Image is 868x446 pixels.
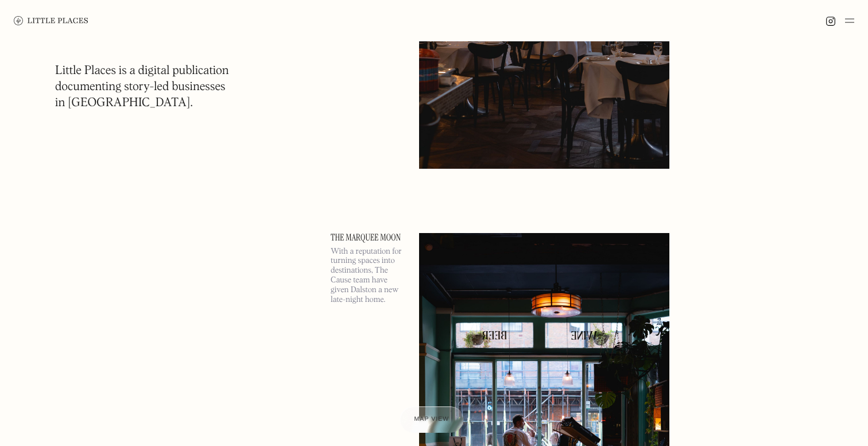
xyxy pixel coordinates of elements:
[331,247,405,305] p: With a reputation for turning spaces into destinations, The Cause team have given Dalston a new l...
[400,406,463,433] a: Map view
[331,233,405,242] a: The Marquee Moon
[55,63,229,111] h1: Little Places is a digital publication documenting story-led businesses in [GEOGRAPHIC_DATA].
[414,416,449,423] span: Map view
